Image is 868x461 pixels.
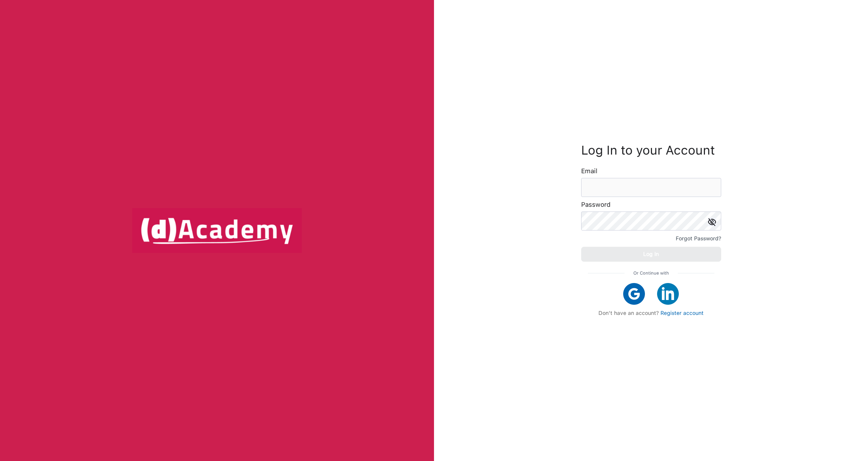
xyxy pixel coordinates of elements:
label: Password [581,201,611,208]
img: icon [708,218,716,226]
div: Forgot Password? [676,234,721,243]
img: google icon [623,283,645,305]
div: Don't have an account? [588,310,714,316]
label: Email [581,168,597,175]
img: line [588,273,625,274]
span: Or Continue with [633,268,669,278]
img: logo [132,208,302,253]
div: Log In [643,249,659,259]
button: Log In [581,247,721,262]
h3: Log In to your Account [581,145,721,156]
a: Register account [660,310,704,316]
img: linkedIn icon [657,283,679,305]
img: line [678,273,714,274]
